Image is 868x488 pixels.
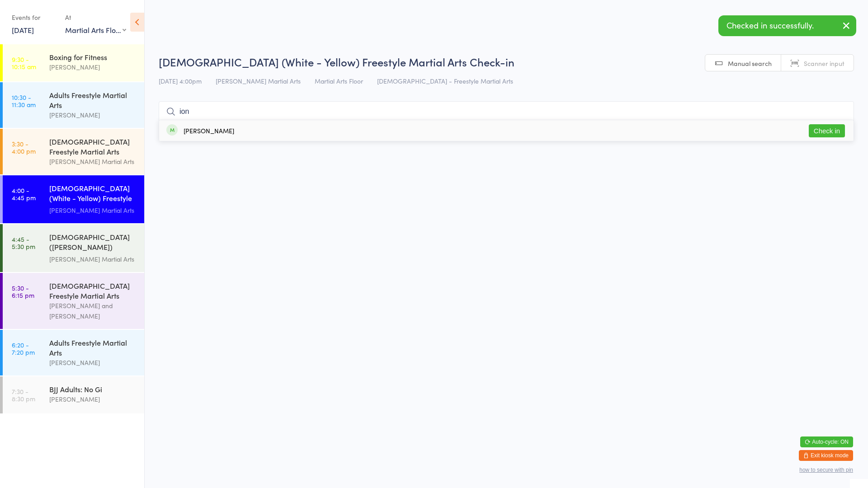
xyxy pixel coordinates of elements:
button: how to secure with pin [799,467,853,473]
time: 9:30 - 10:15 am [12,56,36,70]
a: 10:30 -11:30 amAdults Freestyle Martial Arts[PERSON_NAME] [3,82,144,128]
div: At [65,10,126,25]
time: 3:30 - 4:00 pm [12,140,36,155]
div: Events for [12,10,56,25]
span: Scanner input [804,59,844,68]
div: [PERSON_NAME] and [PERSON_NAME] [49,300,137,321]
div: Adults Freestyle Martial Arts [49,338,137,357]
div: Checked in successfully. [718,15,856,36]
div: [PERSON_NAME] Martial Arts [49,205,137,216]
div: [PERSON_NAME] [184,127,234,134]
a: 4:45 -5:30 pm[DEMOGRAPHIC_DATA] ([PERSON_NAME]) Freestyle Martial Arts[PERSON_NAME] Martial Arts [3,224,144,272]
div: BJJ Adults: No Gi [49,384,137,394]
time: 5:30 - 6:15 pm [12,284,34,299]
span: [DATE] 4:00pm [159,76,202,85]
span: Manual search [728,59,772,68]
div: [DEMOGRAPHIC_DATA] Freestyle Martial Arts [49,281,137,300]
a: 3:30 -4:00 pm[DEMOGRAPHIC_DATA] Freestyle Martial Arts[PERSON_NAME] Martial Arts [3,129,144,174]
div: [DEMOGRAPHIC_DATA] ([PERSON_NAME]) Freestyle Martial Arts [49,232,137,254]
div: [PERSON_NAME] [49,394,137,404]
div: Adults Freestyle Martial Arts [49,90,137,110]
div: [PERSON_NAME] Martial Arts [49,156,137,167]
a: 4:00 -4:45 pm[DEMOGRAPHIC_DATA] (White - Yellow) Freestyle Martial Arts[PERSON_NAME] Martial Arts [3,175,144,223]
a: 5:30 -6:15 pm[DEMOGRAPHIC_DATA] Freestyle Martial Arts[PERSON_NAME] and [PERSON_NAME] [3,273,144,329]
h2: [DEMOGRAPHIC_DATA] (White - Yellow) Freestyle Martial Arts Check-in [159,54,854,69]
div: [PERSON_NAME] [49,62,137,72]
a: [DATE] [12,25,34,35]
button: Check in [809,124,845,137]
div: [DEMOGRAPHIC_DATA] (White - Yellow) Freestyle Martial Arts [49,183,137,205]
div: [PERSON_NAME] [49,110,137,120]
input: Search [159,101,854,122]
span: [PERSON_NAME] Martial Arts [216,76,301,85]
time: 4:45 - 5:30 pm [12,235,35,250]
div: [PERSON_NAME] [49,357,137,368]
span: Martial Arts Floor [315,76,363,85]
time: 10:30 - 11:30 am [12,94,36,108]
div: [DEMOGRAPHIC_DATA] Freestyle Martial Arts [49,136,137,156]
div: [PERSON_NAME] Martial Arts [49,254,137,264]
time: 6:20 - 7:20 pm [12,341,35,356]
button: Auto-cycle: ON [800,436,853,447]
a: 7:30 -8:30 pmBJJ Adults: No Gi[PERSON_NAME] [3,376,144,413]
button: Exit kiosk mode [799,450,853,461]
a: 6:20 -7:20 pmAdults Freestyle Martial Arts[PERSON_NAME] [3,330,144,375]
span: [DEMOGRAPHIC_DATA] - Freestyle Martial Arts [377,76,513,85]
time: 7:30 - 8:30 pm [12,388,35,402]
div: Boxing for Fitness [49,52,137,62]
div: Martial Arts Floor [65,25,126,35]
a: 9:30 -10:15 amBoxing for Fitness[PERSON_NAME] [3,44,144,81]
time: 4:00 - 4:45 pm [12,187,36,201]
